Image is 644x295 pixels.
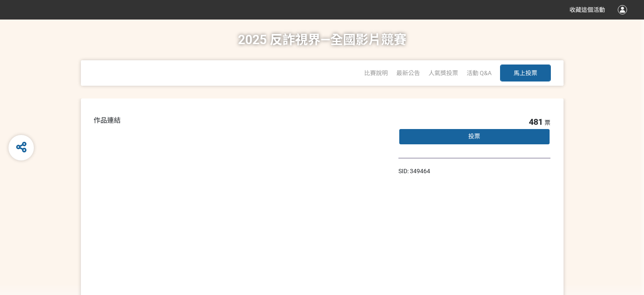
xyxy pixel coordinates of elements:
[569,6,605,13] span: 收藏這個活動
[428,70,458,76] span: 人氣獎投票
[94,116,121,124] span: 作品連結
[500,65,551,81] button: 馬上投票
[529,117,543,127] span: 481
[544,119,550,126] span: 票
[467,70,492,76] a: 活動 Q&A
[238,20,406,60] h1: 2025 反詐視界—全國影片競賽
[364,70,388,76] a: 比賽說明
[398,168,430,174] span: SID: 349464
[396,70,420,76] a: 最新公告
[468,133,480,140] span: 投票
[514,70,537,76] span: 馬上投票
